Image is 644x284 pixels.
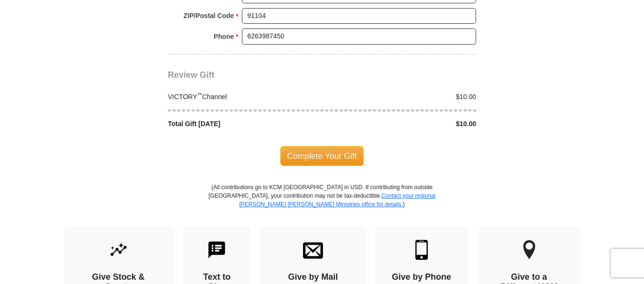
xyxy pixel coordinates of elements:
[207,240,227,260] img: text-to-give.svg
[184,9,234,22] strong: ZIP/Postal Code
[197,92,202,97] sup: ™
[109,240,129,260] img: give-by-stock.svg
[214,30,234,43] strong: Phone
[303,240,323,260] img: envelope.svg
[239,192,435,208] a: Contact your regional [PERSON_NAME] [PERSON_NAME] Ministries office for details.
[208,183,436,226] p: (All contributions go to KCM [GEOGRAPHIC_DATA] in USD. If contributing from outside [GEOGRAPHIC_D...
[280,146,364,166] span: Complete Your Gift
[523,240,536,260] img: other-region
[277,272,349,283] h4: Give by Mail
[163,92,322,102] div: VICTORY Channel
[168,70,214,80] span: Review Gift
[163,119,322,129] div: Total Gift [DATE]
[322,92,481,102] div: $10.00
[412,240,432,260] img: mobile.svg
[322,119,481,129] div: $10.00
[392,272,451,283] h4: Give by Phone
